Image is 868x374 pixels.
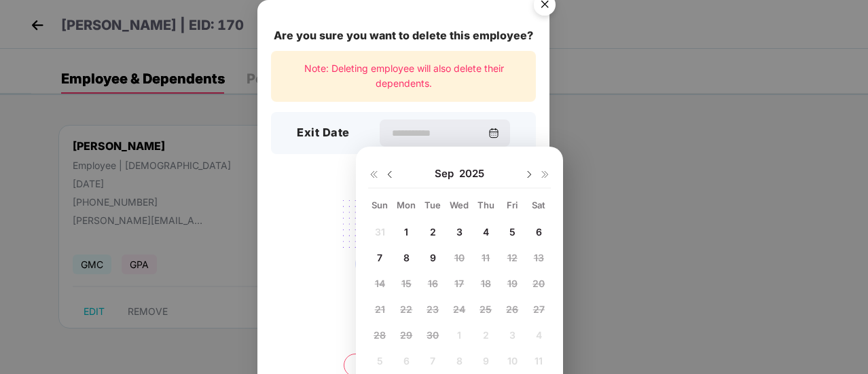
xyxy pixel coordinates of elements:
div: Tue [421,199,445,211]
h3: Exit Date [297,124,350,142]
span: 3 [456,226,463,238]
img: svg+xml;base64,PHN2ZyBpZD0iRHJvcGRvd24tMzJ4MzIiIHhtbG5zPSJodHRwOi8vd3d3LnczLm9yZy8yMDAwL3N2ZyIgd2... [384,169,395,180]
div: Wed [448,199,471,211]
span: 4 [483,226,489,238]
span: 9 [430,252,436,263]
div: Sat [527,199,551,211]
span: 5 [509,226,516,238]
img: svg+xml;base64,PHN2ZyB4bWxucz0iaHR0cDovL3d3dy53My5vcmcvMjAwMC9zdmciIHdpZHRoPSIyMjQiIGhlaWdodD0iMT... [327,192,480,298]
img: svg+xml;base64,PHN2ZyBpZD0iQ2FsZW5kYXItMzJ4MzIiIHhtbG5zPSJodHRwOi8vd3d3LnczLm9yZy8yMDAwL3N2ZyIgd2... [488,128,499,138]
div: Fri [501,199,524,211]
div: Sun [368,199,392,211]
span: Sep [435,167,459,181]
span: 2025 [459,167,484,181]
div: Mon [395,199,418,211]
span: 7 [377,252,382,263]
div: Note: Deleting employee will also delete their dependents. [271,51,536,102]
span: 2 [430,226,436,238]
span: 6 [536,226,542,238]
div: Thu [474,199,498,211]
img: svg+xml;base64,PHN2ZyBpZD0iRHJvcGRvd24tMzJ4MzIiIHhtbG5zPSJodHRwOi8vd3d3LnczLm9yZy8yMDAwL3N2ZyIgd2... [524,169,535,180]
span: 1 [404,226,408,238]
div: Are you sure you want to delete this employee? [271,27,536,44]
span: 8 [403,252,410,263]
img: svg+xml;base64,PHN2ZyB4bWxucz0iaHR0cDovL3d3dy53My5vcmcvMjAwMC9zdmciIHdpZHRoPSIxNiIgaGVpZ2h0PSIxNi... [540,169,551,180]
img: svg+xml;base64,PHN2ZyB4bWxucz0iaHR0cDovL3d3dy53My5vcmcvMjAwMC9zdmciIHdpZHRoPSIxNiIgaGVpZ2h0PSIxNi... [368,169,379,180]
